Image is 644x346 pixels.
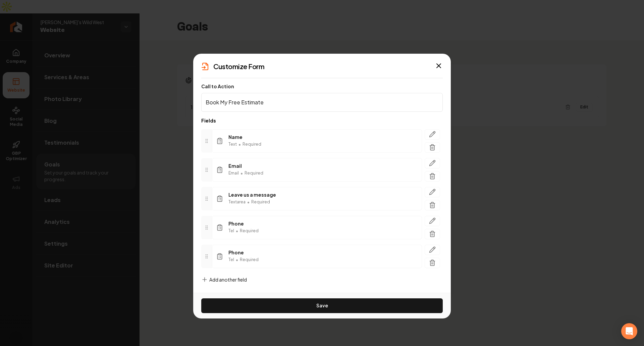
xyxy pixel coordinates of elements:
input: Call to Action [201,93,443,112]
span: Leave us a message [228,191,276,198]
span: Phone [228,249,259,256]
span: Required [240,257,259,262]
span: Required [245,170,263,176]
span: Phone [228,220,259,227]
span: • [247,198,250,206]
span: Tel [228,228,234,234]
span: Text [228,142,237,147]
h2: Customize Form [213,62,264,71]
span: • [235,256,238,264]
label: Call to Action [201,83,234,89]
span: Required [240,228,259,234]
span: Email [228,170,239,176]
span: Required [243,142,261,147]
span: Name [228,134,261,140]
span: Email [228,162,263,169]
span: • [235,227,238,235]
p: Fields [201,117,443,124]
span: • [240,169,243,177]
span: Required [251,199,270,205]
button: Save [201,298,443,313]
span: Add another field [209,276,247,283]
span: • [238,140,241,148]
span: Textarea [228,199,246,205]
span: Tel [228,257,234,262]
